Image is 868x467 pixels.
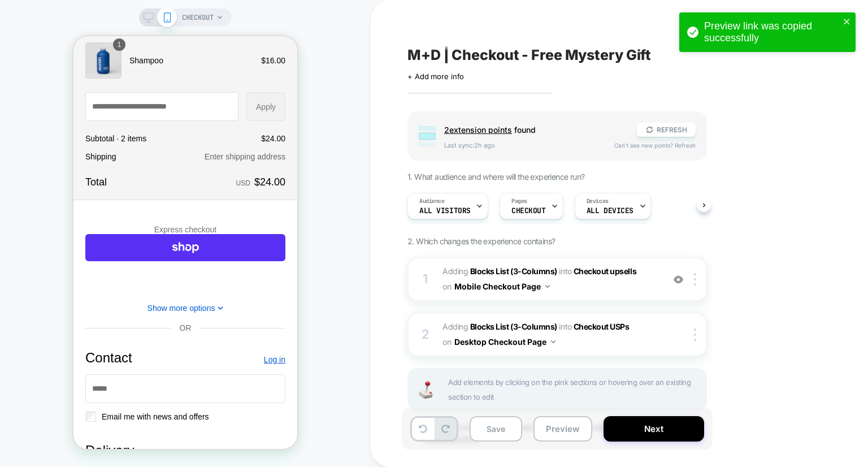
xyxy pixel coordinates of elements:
[533,416,592,442] button: Preview
[190,318,212,330] a: Log in
[587,207,633,215] span: ALL DEVICES
[12,6,48,42] img: Blue shampoo bottle labeled 'Huron Shampoo' with 12 fl oz size
[74,267,150,276] button: Show more options
[442,335,451,349] span: on
[407,72,464,81] span: + Add more info
[454,278,550,295] button: Mobile Checkout Page
[420,268,431,291] div: 1
[81,231,144,258] iframe: Pay with Amazon Pay
[407,46,651,63] span: M+D | Checkout - Free Mystery Gift
[44,3,48,14] span: 1
[559,322,571,331] span: INTO
[511,207,546,215] span: CHECKOUT
[163,143,177,151] span: USD
[188,19,212,31] span: $16.00
[674,275,683,284] img: crossed eye
[694,273,696,286] img: close
[574,266,636,276] span: Checkout upsells
[12,231,75,258] iframe: Pay with PayPal
[188,98,212,107] span: $24.00
[56,19,180,31] p: Shampoo
[704,20,840,44] div: Preview link was copied successfully
[559,266,571,276] span: INTO
[843,17,851,28] button: close
[12,198,212,225] a: Shop Pay
[470,322,557,331] b: Blocks List (3-Columns)
[551,340,555,343] img: down arrow
[420,323,431,346] div: 2
[444,125,512,135] span: 2 extension point s
[149,231,212,258] iframe: Pay with Google Pay
[511,197,527,205] span: Pages
[470,416,522,442] button: Save
[454,334,555,350] button: Desktop Checkout Page
[444,141,603,149] span: Last sync: 2h ago
[12,115,43,127] span: Shipping
[12,188,212,276] section: Express checkout
[181,139,212,154] strong: $24.00
[407,236,555,246] span: 2. Which changes the experience contains?
[442,266,557,276] span: Adding
[470,266,557,276] b: Blocks List (3-Columns)
[131,116,212,125] span: Enter shipping address
[574,322,630,331] span: Checkout USPs
[407,172,584,181] span: 1. What audience and where will the experience run?
[419,207,471,215] span: All Visitors
[614,142,696,149] span: Can't see new points? Refresh
[442,279,451,293] span: on
[106,287,118,296] span: OR
[419,197,445,205] span: Audience
[637,123,696,137] button: REFRESH
[182,8,214,27] span: CHECKOUT
[12,405,212,423] h2: Delivery
[448,375,700,404] span: Add elements by clicking on the pink sections or hovering over an existing section to edit
[545,285,550,288] img: down arrow
[22,375,136,387] label: Email me with news and offers
[587,197,609,205] span: Devices
[694,328,696,341] img: close
[12,140,33,152] strong: Total
[81,188,144,200] h3: Express checkout
[442,322,557,331] span: Adding
[414,381,437,399] img: Joystick
[604,416,704,442] button: Next
[12,313,59,330] h2: Contact
[444,125,626,135] span: found
[12,98,73,107] span: Subtotal · 2 items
